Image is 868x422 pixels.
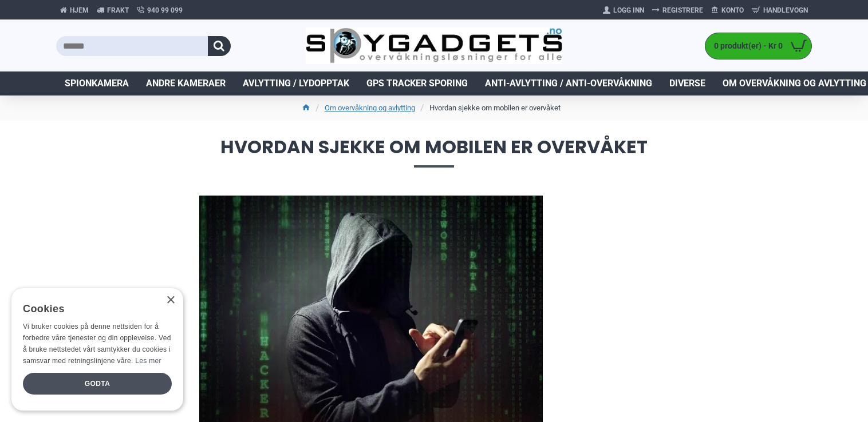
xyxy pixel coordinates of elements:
a: Logg Inn [599,1,648,19]
span: Handlevogn [763,5,808,15]
span: 0 produkt(er) - Kr 0 [705,40,786,52]
span: Spionkamera [65,77,129,90]
a: Andre kameraer [137,71,234,95]
a: Handlevogn [748,1,812,19]
a: Om overvåkning og avlytting [325,102,415,114]
span: 940 99 099 [147,5,183,15]
span: GPS Tracker Sporing [366,77,468,90]
a: 0 produkt(er) - Kr 0 [705,33,811,59]
a: Anti-avlytting / Anti-overvåkning [476,71,661,95]
img: SpyGadgets.no [306,27,563,65]
span: Frakt [107,5,129,15]
span: Konto [721,5,744,15]
span: Diverse [669,77,705,90]
span: Anti-avlytting / Anti-overvåkning [485,77,652,90]
a: Diverse [661,71,714,95]
a: Avlytting / Lydopptak [234,71,358,95]
div: Close [166,296,175,305]
span: Hjem [70,5,89,15]
div: Godta [23,373,172,395]
span: Andre kameraer [146,77,226,90]
a: Registrere [648,1,707,19]
a: Spionkamera [56,71,137,95]
span: Hvordan sjekke om mobilen er overvåket [56,138,812,167]
a: Konto [707,1,748,19]
span: Vi bruker cookies på denne nettsiden for å forbedre våre tjenester og din opplevelse. Ved å bruke... [23,323,171,364]
span: Om overvåkning og avlytting [723,77,866,90]
span: Logg Inn [613,5,644,15]
span: Avlytting / Lydopptak [243,77,349,90]
span: Registrere [662,5,703,15]
div: Cookies [23,297,164,321]
a: GPS Tracker Sporing [358,71,476,95]
a: Les mer, opens a new window [135,357,161,365]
